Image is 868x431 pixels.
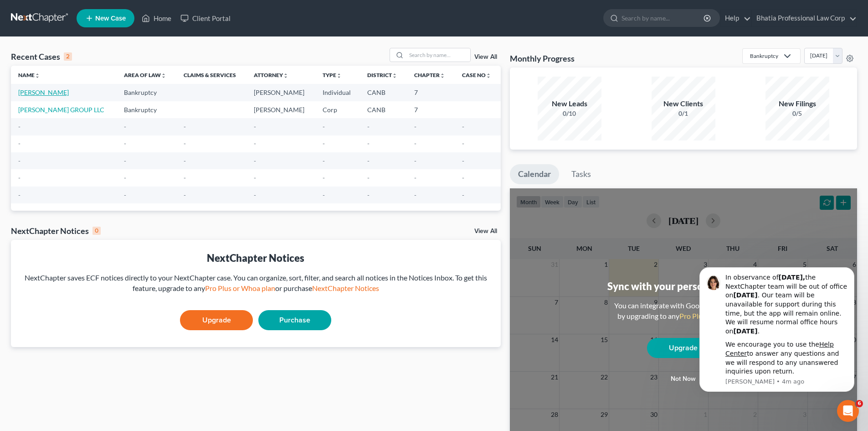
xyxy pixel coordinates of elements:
a: Typeunfold_more [323,72,342,78]
span: - [367,157,370,165]
td: 7 [407,84,455,101]
a: Bhatia Professional Law Corp [752,10,857,26]
div: 0/1 [652,109,715,118]
a: [PERSON_NAME] GROUP LLC [18,106,104,114]
div: 0/5 [765,109,829,118]
span: - [462,157,464,165]
div: NextChapter Notices [18,251,493,265]
a: Nameunfold_more [18,72,40,78]
h3: Monthly Progress [510,53,575,64]
div: You can integrate with Google, Outlook, iCal by upgrading to any [611,301,756,322]
span: - [254,174,256,182]
span: - [323,191,325,199]
div: New Leads [538,99,601,109]
a: View All [474,54,497,60]
div: Recent Cases [11,51,72,62]
span: - [414,123,416,130]
div: NextChapter saves ECF notices directly to your NextChapter case. You can organize, sort, filter, ... [18,273,493,294]
td: CANB [360,101,407,118]
td: 7 [407,101,455,118]
span: - [18,157,21,165]
span: - [254,157,256,165]
a: Districtunfold_more [367,72,397,78]
span: - [323,140,325,147]
input: Search by name... [621,10,705,26]
a: [PERSON_NAME] [18,88,69,96]
div: New Filings [765,99,829,109]
span: - [323,157,325,165]
td: Individual [315,84,360,101]
span: - [462,140,464,147]
a: Client Portal [176,10,235,26]
div: 2 [64,52,72,61]
i: unfold_more [392,73,397,78]
span: - [254,123,256,130]
a: Upgrade [647,338,720,358]
i: unfold_more [336,73,342,78]
span: - [124,123,126,130]
td: [PERSON_NAME] [247,101,315,118]
div: 0/10 [538,109,601,118]
a: Area of Lawunfold_more [124,72,166,78]
div: New Clients [652,99,715,109]
a: Case Nounfold_more [462,72,491,78]
span: - [462,123,464,130]
span: - [254,191,256,199]
span: - [414,174,416,182]
span: - [323,174,325,182]
span: - [124,174,126,182]
span: - [184,140,186,147]
div: 0 [92,227,101,235]
span: - [254,140,256,147]
td: Bankruptcy [117,84,176,101]
th: Claims & Services [176,66,247,84]
span: - [184,123,186,130]
a: Chapterunfold_more [414,72,445,78]
span: - [124,157,126,165]
span: New Case [95,15,126,22]
span: - [367,123,370,130]
iframe: Intercom live chat [837,400,859,422]
i: unfold_more [161,73,166,78]
i: unfold_more [486,73,491,78]
span: - [414,157,416,165]
span: - [124,191,126,199]
input: Search by name... [406,48,470,62]
a: Pro Plus or Whoa plan [205,284,275,292]
td: Bankruptcy [117,101,176,118]
iframe: Intercom notifications message [686,259,868,397]
div: Bankruptcy [750,52,778,60]
span: - [414,140,416,147]
span: - [414,191,416,199]
span: - [18,191,21,199]
span: - [462,191,464,199]
a: Purchase [258,310,331,330]
span: - [323,123,325,130]
span: - [18,140,21,147]
a: Attorneyunfold_more [254,72,288,78]
a: Tasks [563,164,599,184]
a: Upgrade [180,310,253,330]
a: Calendar [510,164,559,184]
td: [PERSON_NAME] [247,84,315,101]
span: - [18,174,21,182]
td: Corp [315,101,360,118]
td: CANB [360,84,407,101]
span: 6 [856,400,863,407]
span: - [367,191,370,199]
a: NextChapter Notices [312,284,379,292]
a: Pro Plus or Whoa plan [679,312,750,320]
i: unfold_more [283,73,288,78]
i: unfold_more [35,73,40,78]
span: - [184,174,186,182]
a: View All [474,228,497,234]
button: Not now [647,370,720,388]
